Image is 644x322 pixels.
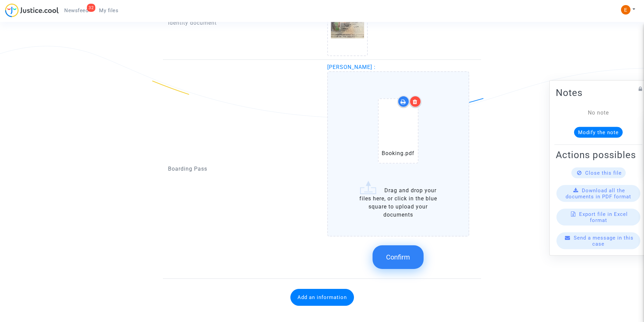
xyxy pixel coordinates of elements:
p: Boarding Pass [168,165,317,173]
button: Confirm [373,245,424,269]
span: Download all the documents in PDF format [566,187,631,199]
h2: Actions possibles [556,149,641,160]
div: No note [566,108,631,117]
a: 32Newsfeed [59,5,94,16]
p: Identity document [168,19,317,27]
span: Export file in Excel format [579,211,628,223]
img: jc-logo.svg [5,3,59,17]
div: 32 [87,4,95,12]
button: Modify the note [574,127,623,138]
img: ACg8ocIeiFvHKe4dA5oeRFd_CiCnuxWUEc1A2wYhRJE3TTWt=s96-c [621,5,630,15]
h2: Notes [556,86,641,98]
span: Confirm [386,253,410,261]
span: Send a message in this case [574,234,634,247]
span: My files [99,7,118,14]
a: My files [94,5,124,16]
button: Add an information [290,289,354,306]
span: [PERSON_NAME] : [327,64,376,70]
span: Newsfeed [64,7,88,14]
span: Close this file [585,170,622,176]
